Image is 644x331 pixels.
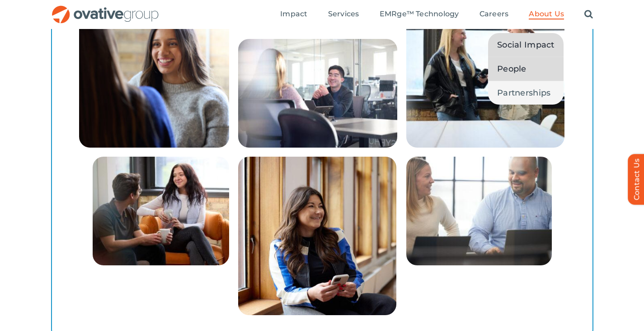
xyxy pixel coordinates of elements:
[497,38,555,51] span: Social Impact
[479,10,509,19] a: Careers
[280,10,307,19] span: Impact
[497,62,526,75] span: People
[529,10,564,19] a: About Us
[380,10,459,19] span: EMRge™ Technology
[238,39,397,148] img: Home – Grid 1
[529,10,564,19] span: About Us
[488,81,564,105] a: Partnerships
[93,157,229,265] img: Social Impact – Bottom Collage 3
[406,157,552,265] img: Social Impact – Bottom Collage 5
[479,10,509,19] span: Careers
[584,10,593,19] a: Search
[51,5,160,13] a: OG_Full_horizontal_RGB
[328,10,359,19] a: Services
[280,10,307,19] a: Impact
[497,86,550,99] span: Partnerships
[488,57,564,81] a: People
[488,33,564,57] a: Social Impact
[238,157,396,315] img: Social Impact – Bottom Collage 4
[328,10,359,19] span: Services
[380,10,459,19] a: EMRge™ Technology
